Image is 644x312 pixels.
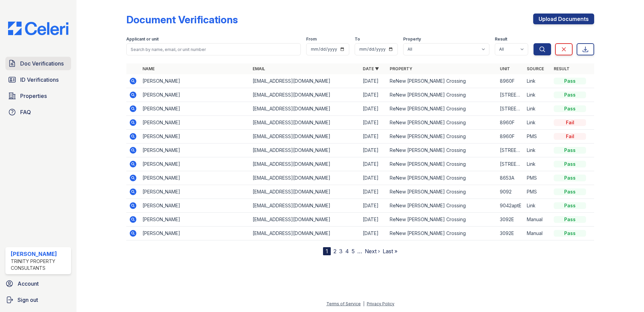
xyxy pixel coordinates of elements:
[3,22,74,35] img: CE_Logo_Blue-a8612792a0a2168367f1c8372b55b34899dd931a85d93a1a3d3e32e68fde9ad4.png
[250,199,360,213] td: [EMAIL_ADDRESS][DOMAIN_NAME]
[524,185,551,199] td: PMS
[140,227,250,240] td: [PERSON_NAME]
[554,92,586,98] div: Pass
[403,36,421,42] label: Property
[554,216,586,223] div: Pass
[360,185,387,199] td: [DATE]
[360,213,387,227] td: [DATE]
[360,130,387,144] td: [DATE]
[20,59,64,68] span: Doc Verifications
[554,147,586,154] div: Pass
[554,119,586,126] div: Fail
[20,76,59,84] span: ID Verifications
[250,144,360,157] td: [EMAIL_ADDRESS][DOMAIN_NAME]
[524,213,551,227] td: Manual
[500,66,510,71] a: Unit
[140,74,250,88] td: [PERSON_NAME]
[554,78,586,84] div: Pass
[250,116,360,130] td: [EMAIL_ADDRESS][DOMAIN_NAME]
[140,88,250,102] td: [PERSON_NAME]
[323,247,331,255] div: 1
[387,227,497,240] td: ReNew [PERSON_NAME] Crossing
[360,74,387,88] td: [DATE]
[497,116,524,130] td: 8960F
[333,248,336,255] a: 2
[140,144,250,157] td: [PERSON_NAME]
[360,171,387,185] td: [DATE]
[524,227,551,240] td: Manual
[554,230,586,237] div: Pass
[387,88,497,102] td: ReNew [PERSON_NAME] Crossing
[3,293,74,307] a: Sign out
[140,185,250,199] td: [PERSON_NAME]
[18,296,38,304] span: Sign out
[383,248,397,255] a: Last »
[387,130,497,144] td: ReNew [PERSON_NAME] Crossing
[360,157,387,171] td: [DATE]
[18,280,39,288] span: Account
[126,14,238,26] div: Document Verifications
[387,171,497,185] td: ReNew [PERSON_NAME] Crossing
[367,301,394,306] a: Privacy Policy
[345,248,349,255] a: 4
[360,102,387,116] td: [DATE]
[140,171,250,185] td: [PERSON_NAME]
[387,213,497,227] td: ReNew [PERSON_NAME] Crossing
[357,247,362,255] span: …
[387,102,497,116] td: ReNew [PERSON_NAME] Crossing
[527,66,544,71] a: Source
[140,116,250,130] td: [PERSON_NAME]
[5,105,71,119] a: FAQ
[250,74,360,88] td: [EMAIL_ADDRESS][DOMAIN_NAME]
[355,36,360,42] label: To
[554,66,570,71] a: Result
[20,108,31,116] span: FAQ
[524,144,551,157] td: Link
[554,161,586,167] div: Pass
[140,199,250,213] td: [PERSON_NAME]
[360,199,387,213] td: [DATE]
[11,258,68,271] div: Trinity Property Consultants
[495,36,507,42] label: Result
[497,130,524,144] td: 8960F
[140,130,250,144] td: [PERSON_NAME]
[360,144,387,157] td: [DATE]
[142,66,155,71] a: Name
[11,250,68,258] div: [PERSON_NAME]
[250,213,360,227] td: [EMAIL_ADDRESS][DOMAIN_NAME]
[524,102,551,116] td: Link
[126,36,159,42] label: Applicant or unit
[363,301,364,306] div: |
[524,157,551,171] td: Link
[140,102,250,116] td: [PERSON_NAME]
[140,213,250,227] td: [PERSON_NAME]
[497,102,524,116] td: [STREET_ADDRESS]
[5,57,71,70] a: Doc Verifications
[5,73,71,86] a: ID Verifications
[250,171,360,185] td: [EMAIL_ADDRESS][DOMAIN_NAME]
[497,213,524,227] td: 3092E
[326,301,361,306] a: Terms of Service
[497,144,524,157] td: [STREET_ADDRESS]
[250,227,360,240] td: [EMAIL_ADDRESS][DOMAIN_NAME]
[497,199,524,213] td: 9042aptE
[497,171,524,185] td: 8653A
[390,66,412,71] a: Property
[533,14,594,24] a: Upload Documents
[524,130,551,144] td: PMS
[387,144,497,157] td: ReNew [PERSON_NAME] Crossing
[306,36,317,42] label: From
[497,157,524,171] td: [STREET_ADDRESS]
[524,171,551,185] td: PMS
[253,66,265,71] a: Email
[387,116,497,130] td: ReNew [PERSON_NAME] Crossing
[554,188,586,195] div: Pass
[554,105,586,112] div: Pass
[5,89,71,103] a: Properties
[524,116,551,130] td: Link
[497,74,524,88] td: 8960F
[250,157,360,171] td: [EMAIL_ADDRESS][DOMAIN_NAME]
[250,102,360,116] td: [EMAIL_ADDRESS][DOMAIN_NAME]
[126,43,301,55] input: Search by name, email, or unit number
[497,227,524,240] td: 3092E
